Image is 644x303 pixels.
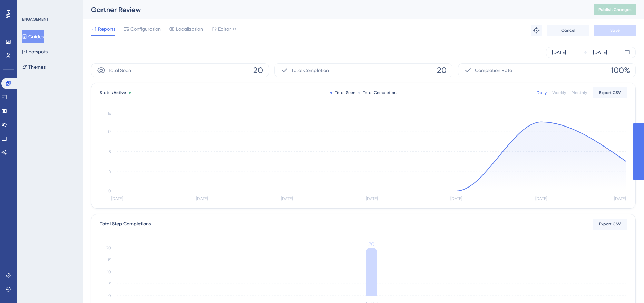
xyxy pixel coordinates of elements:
[98,25,115,33] span: Reports
[594,25,636,36] button: Save
[106,245,111,250] tspan: 20
[358,90,397,95] div: Total Completion
[561,28,575,33] span: Cancel
[552,48,566,57] div: [DATE]
[100,90,126,95] span: Status:
[594,4,636,15] button: Publish Changes
[615,276,636,296] iframe: UserGuiding AI Assistant Launcher
[91,5,577,14] div: Gartner Review
[218,25,231,33] span: Editor
[437,65,447,76] span: 20
[108,130,111,134] tspan: 12
[130,25,161,33] span: Configuration
[537,90,547,95] div: Daily
[111,196,123,201] tspan: [DATE]
[450,196,462,201] tspan: [DATE]
[599,90,621,95] span: Export CSV
[109,282,111,286] tspan: 5
[253,65,263,76] span: 20
[368,241,374,248] tspan: 20
[593,87,627,98] button: Export CSV
[109,169,111,174] tspan: 4
[535,196,547,201] tspan: [DATE]
[281,196,293,201] tspan: [DATE]
[100,220,151,228] div: Total Step Completions
[572,90,587,95] div: Monthly
[599,221,621,227] span: Export CSV
[176,25,203,33] span: Localization
[552,90,566,95] div: Weekly
[610,28,620,33] span: Save
[196,196,208,201] tspan: [DATE]
[593,48,607,57] div: [DATE]
[22,17,48,22] div: ENGAGEMENT
[107,270,111,274] tspan: 10
[108,257,111,262] tspan: 15
[291,66,329,74] span: Total Completion
[611,65,630,76] span: 100%
[22,61,46,73] button: Themes
[475,66,512,74] span: Completion Rate
[22,30,44,43] button: Guides
[108,66,131,74] span: Total Seen
[109,149,111,154] tspan: 8
[614,196,626,201] tspan: [DATE]
[547,25,589,36] button: Cancel
[108,293,111,298] tspan: 0
[330,90,355,95] div: Total Seen
[108,111,111,116] tspan: 16
[598,7,632,12] span: Publish Changes
[114,90,126,95] span: Active
[22,46,48,58] button: Hotspots
[366,196,378,201] tspan: [DATE]
[108,189,111,193] tspan: 0
[593,219,627,230] button: Export CSV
